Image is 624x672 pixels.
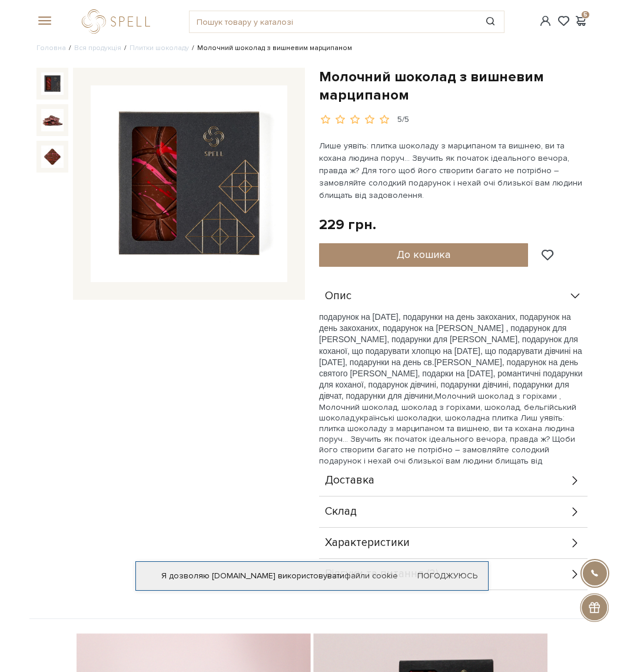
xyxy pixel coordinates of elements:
span: Склад [325,507,357,517]
a: Погоджуюсь [417,571,477,581]
h1: Молочний шоколад з вишневим марципаном [319,68,588,104]
img: Молочний шоколад з вишневим марципаном [91,85,287,282]
a: logo [82,9,155,34]
button: Пошук товару у каталозі [477,11,504,32]
div: 5/5 [397,114,409,125]
p: Лише уявіть: плитка шоколаду з марципаном та вишнею, ви та кохана людина поруч… Звучить як почато... [319,140,588,201]
span: Опис [325,291,351,302]
a: Плитки шоколаду [130,44,189,52]
img: Молочний шоколад з вишневим марципаном [41,72,64,95]
span: Характеристики [325,538,410,548]
a: файли cookie [344,571,398,581]
img: Молочний шоколад з вишневим марципаном [41,109,64,131]
span: подарунок дівчині, подарунки дівчині, подарунки для дівчат, подарунки для дівчини, [319,380,569,400]
img: Молочний шоколад з вишневим марципаном [41,145,64,168]
a: Головна [36,44,66,52]
span: Доставка [325,475,374,486]
button: До кошика [319,243,528,267]
span: подарунок на [DATE], подарунки на день закоханих, подарунок на день закоханих, подарунок на [PERS... [319,312,583,389]
div: Я дозволяю [DOMAIN_NAME] використовувати [136,571,488,581]
span: До кошика [397,248,450,261]
div: 229 грн. [319,216,376,234]
li: Молочний шоколад з вишневим марципаном [189,43,352,54]
p: Молочний шоколад з горіхами , Молочний шоколад, шоколад з горіхами, шоколад, бельгійський шоколад... [319,312,588,477]
a: Вся продукція [74,44,121,52]
input: Пошук товару у каталозі [190,11,477,32]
